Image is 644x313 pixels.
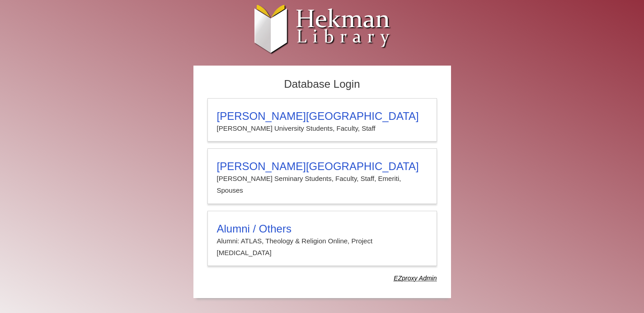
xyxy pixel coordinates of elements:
[217,110,428,123] h3: [PERSON_NAME][GEOGRAPHIC_DATA]
[207,148,437,204] a: [PERSON_NAME][GEOGRAPHIC_DATA][PERSON_NAME] Seminary Students, Faculty, Staff, Emeriti, Spouses
[203,75,442,94] h2: Database Login
[394,275,437,282] dfn: Use Alumni login
[217,123,428,134] p: [PERSON_NAME] University Students, Faculty, Staff
[207,98,437,142] a: [PERSON_NAME][GEOGRAPHIC_DATA][PERSON_NAME] University Students, Faculty, Staff
[217,160,428,173] h3: [PERSON_NAME][GEOGRAPHIC_DATA]
[217,223,428,235] h3: Alumni / Others
[217,173,428,197] p: [PERSON_NAME] Seminary Students, Faculty, Staff, Emeriti, Spouses
[217,223,428,259] summary: Alumni / OthersAlumni: ATLAS, Theology & Religion Online, Project [MEDICAL_DATA]
[217,235,428,259] p: Alumni: ATLAS, Theology & Religion Online, Project [MEDICAL_DATA]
